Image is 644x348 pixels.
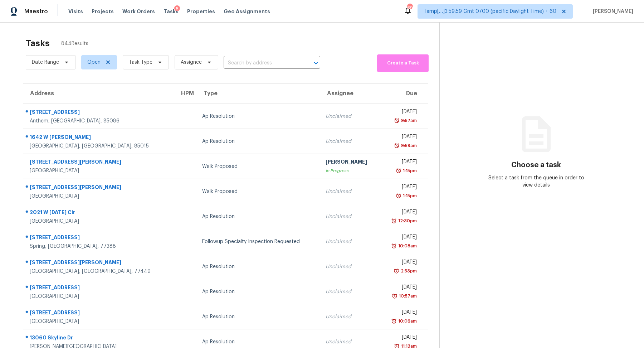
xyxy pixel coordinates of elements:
button: Create a Task [377,54,429,72]
div: Ap Resolution [202,263,314,270]
button: Open [311,58,321,68]
div: 1:15pm [401,167,417,174]
th: Type [196,84,320,104]
div: [STREET_ADDRESS] [30,234,168,243]
th: Due [380,84,428,104]
span: Tamp[…]3:59:59 Gmt 0700 (pacific Daylight Time) + 60 [424,8,556,15]
div: [STREET_ADDRESS] [30,284,168,293]
div: Unclaimed [326,188,374,195]
span: Assignee [181,59,202,66]
div: Spring, [GEOGRAPHIC_DATA], 77388 [30,243,168,250]
div: Anthem, [GEOGRAPHIC_DATA], 85086 [30,117,168,125]
div: [STREET_ADDRESS][PERSON_NAME] [30,158,168,167]
div: [GEOGRAPHIC_DATA] [30,293,168,300]
div: Unclaimed [326,263,374,270]
div: Select a task from the queue in order to view details [488,174,585,189]
div: [DATE] [385,208,417,217]
span: Projects [92,8,114,15]
span: 844 Results [61,40,88,47]
span: Tasks [164,9,179,14]
img: Overdue Alarm Icon [391,242,397,250]
div: Unclaimed [326,213,374,220]
div: [DATE] [385,258,417,267]
span: Maestro [24,8,48,15]
th: Assignee [320,84,380,104]
div: 2:53pm [399,267,417,275]
span: Work Orders [122,8,155,15]
div: [GEOGRAPHIC_DATA] [30,167,168,174]
div: [PERSON_NAME] [326,158,374,167]
h3: Choose a task [511,161,561,169]
div: Unclaimed [326,288,374,295]
div: Unclaimed [326,113,374,120]
div: 698 [407,4,412,11]
div: [DATE] [385,158,417,167]
div: 2021 W [DATE] Cir [30,209,168,218]
div: In Progress [326,167,374,174]
div: 5 [174,5,180,13]
div: [DATE] [385,133,417,142]
div: Unclaimed [326,238,374,245]
div: Followup Specialty Inspection Requested [202,238,314,245]
div: 12:30pm [397,217,417,224]
div: Unclaimed [326,313,374,320]
div: Walk Proposed [202,163,314,170]
div: 10:08am [397,242,417,250]
img: Overdue Alarm Icon [394,142,400,149]
div: Ap Resolution [202,288,314,295]
div: [GEOGRAPHIC_DATA], [GEOGRAPHIC_DATA], 85015 [30,142,168,150]
div: [DATE] [385,233,417,242]
div: Ap Resolution [202,313,314,320]
span: Create a Task [381,59,425,67]
img: Overdue Alarm Icon [394,267,399,275]
img: Overdue Alarm Icon [396,167,401,174]
div: 9:59am [400,142,417,149]
div: Ap Resolution [202,113,314,120]
input: Search by address [224,58,300,69]
span: Open [87,59,101,66]
div: Unclaimed [326,338,374,345]
th: HPM [174,84,196,104]
img: Overdue Alarm Icon [396,192,401,199]
span: Task Type [129,59,152,66]
div: 9:57am [400,117,417,124]
span: [PERSON_NAME] [590,8,633,15]
img: Overdue Alarm Icon [391,217,397,224]
img: Overdue Alarm Icon [392,293,397,300]
th: Address [23,84,174,104]
span: Visits [68,8,83,15]
div: [GEOGRAPHIC_DATA] [30,318,168,325]
div: Ap Resolution [202,338,314,345]
div: 1642 W [PERSON_NAME] [30,134,168,142]
div: Ap Resolution [202,213,314,220]
h2: Tasks [26,40,50,47]
div: [DATE] [385,334,417,343]
div: 10:06am [397,318,417,325]
div: [DATE] [385,183,417,192]
div: [STREET_ADDRESS] [30,108,168,117]
div: Unclaimed [326,138,374,145]
div: [DATE] [385,309,417,318]
div: [DATE] [385,108,417,117]
div: 13060 Skyline Dr [30,334,168,343]
span: Geo Assignments [224,8,270,15]
div: [GEOGRAPHIC_DATA] [30,218,168,225]
div: [DATE] [385,284,417,293]
div: 10:57am [397,293,417,300]
div: Walk Proposed [202,188,314,195]
span: Date Range [32,59,59,66]
div: [STREET_ADDRESS] [30,309,168,318]
div: [STREET_ADDRESS][PERSON_NAME] [30,259,168,268]
div: [GEOGRAPHIC_DATA] [30,193,168,200]
div: 1:15pm [401,192,417,199]
div: Ap Resolution [202,138,314,145]
img: Overdue Alarm Icon [394,117,400,124]
div: [STREET_ADDRESS][PERSON_NAME] [30,184,168,193]
img: Overdue Alarm Icon [391,318,397,325]
div: [GEOGRAPHIC_DATA], [GEOGRAPHIC_DATA], 77449 [30,268,168,275]
span: Properties [187,8,215,15]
